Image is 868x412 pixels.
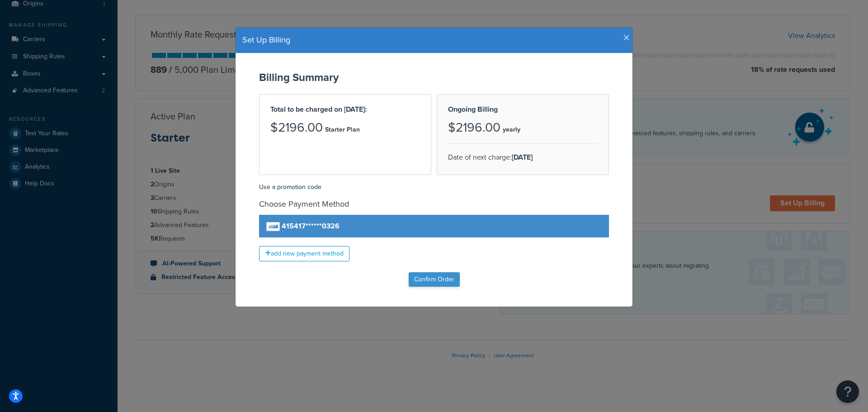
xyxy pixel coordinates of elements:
[448,121,500,135] h3: $2196.00
[512,152,533,162] strong: [DATE]
[448,151,598,164] p: Date of next charge:
[242,34,626,46] h4: Set Up Billing
[266,222,280,231] img: visa.png
[409,272,460,287] input: Confirm Order
[259,198,609,210] h4: Choose Payment Method
[270,105,420,114] h2: Total to be charged on [DATE]:
[503,123,520,136] p: yearly
[270,121,323,135] h3: $2196.00
[259,182,321,192] a: Use a promotion code
[448,105,598,114] h2: Ongoing Billing
[325,123,360,136] p: Starter Plan
[259,246,349,261] a: add new payment method
[259,71,609,83] h2: Billing Summary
